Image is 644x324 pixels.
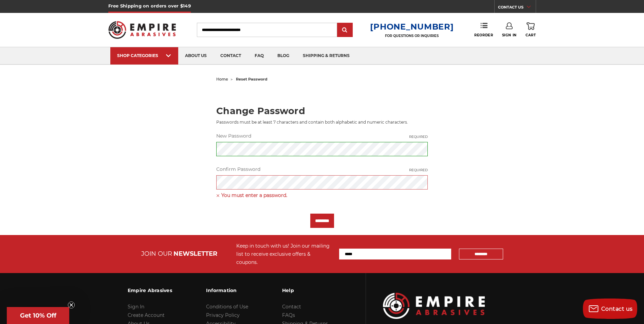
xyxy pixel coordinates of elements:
label: New Password [216,132,428,140]
a: Sign In [128,304,144,310]
span: Contact us [601,306,633,312]
div: Keep in touch with us! Join our mailing list to receive exclusive offers & coupons. [236,242,332,266]
span: NEWSLETTER [173,250,217,257]
h3: Help [282,283,328,298]
a: shipping & returns [296,47,356,65]
h3: Information [206,283,248,298]
small: Required [409,134,428,139]
img: Empire Abrasives Logo Image [383,293,485,319]
div: SHOP CATEGORIES [117,53,171,58]
span: Reorder [474,33,493,37]
a: Reorder [474,22,493,37]
input: Submit [338,23,352,37]
a: Create Account [128,312,165,318]
a: [PHONE_NUMBER] [370,22,454,32]
span: JOIN OUR [141,250,172,257]
div: Get 10% OffClose teaser [7,307,69,324]
a: Conditions of Use [206,304,248,310]
a: FAQs [282,312,295,318]
label: Confirm Password [216,166,428,173]
p: FOR QUESTIONS OR INQUIRIES [370,34,454,38]
span: Sign In [502,33,517,37]
a: faq [248,47,271,65]
a: about us [178,47,214,65]
span: reset password [236,77,268,82]
a: CONTACT US [498,3,536,13]
button: Close teaser [68,302,75,308]
a: Cart [526,22,536,37]
a: contact [214,47,248,65]
img: Empire Abrasives [108,17,176,43]
h2: Change Password [216,106,428,115]
span: Get 10% Off [20,312,56,319]
a: blog [271,47,296,65]
a: Contact [282,304,301,310]
a: Privacy Policy [206,312,240,318]
small: Required [409,167,428,173]
h3: Empire Abrasives [128,283,172,298]
span: You must enter a password. [216,191,428,199]
span: Cart [526,33,536,37]
p: Passwords must be at least 7 characters and contain both alphabetic and numeric characters. [216,119,428,125]
a: home [216,77,228,82]
button: Contact us [583,299,637,319]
